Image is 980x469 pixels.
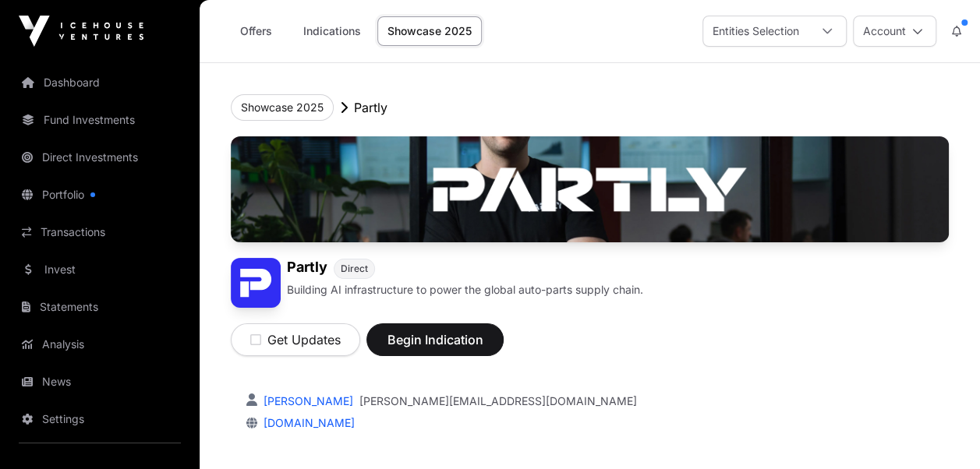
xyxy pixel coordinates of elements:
a: Statements [12,290,187,324]
a: [PERSON_NAME] [260,394,353,407]
a: Transactions [12,215,187,249]
p: Building AI infrastructure to power the global auto-parts supply chain. [287,282,643,298]
img: Partly [231,136,949,242]
a: Portfolio [12,178,187,212]
img: Partly [231,258,281,308]
a: Invest [12,252,187,287]
span: Begin Indication [386,330,484,349]
img: Icehouse Ventures Logo [19,16,143,47]
h1: Partly [287,258,327,279]
a: Direct Investments [12,140,187,175]
a: Analysis [12,327,187,361]
a: News [12,365,187,399]
a: Dashboard [12,65,187,100]
button: Begin Indication [366,323,504,356]
a: Begin Indication [366,339,504,354]
a: [DOMAIN_NAME] [257,416,355,429]
a: Offers [225,16,287,46]
button: Get Updates [231,323,360,356]
p: Partly [354,98,387,117]
button: Showcase 2025 [231,94,334,121]
a: Settings [12,402,187,436]
div: Entities Selection [703,16,808,46]
a: Fund Investments [12,103,187,137]
span: Direct [341,263,368,275]
a: [PERSON_NAME][EMAIL_ADDRESS][DOMAIN_NAME] [359,393,637,409]
iframe: Chat Widget [902,394,980,469]
button: Account [853,16,936,47]
a: Indications [293,16,371,46]
a: Showcase 2025 [377,16,482,46]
